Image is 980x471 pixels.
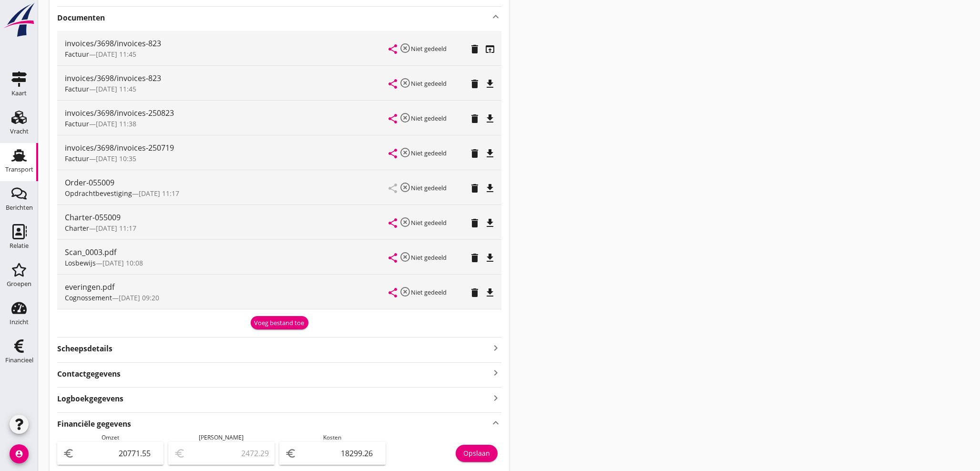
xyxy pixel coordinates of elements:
[399,251,411,263] i: highlight_off
[10,444,29,463] i: account_circle
[11,90,27,96] div: Kaart
[298,446,380,461] input: 0,00
[324,433,342,441] span: Kosten
[490,417,501,430] i: keyboard_arrow_up
[387,217,398,229] i: share
[65,212,389,223] div: Charter-055009
[65,119,389,129] div: —
[484,113,496,124] i: file_download
[65,84,89,93] span: Factuur
[399,286,411,297] i: highlight_off
[285,448,296,459] i: euro
[96,224,136,233] span: [DATE] 11:17
[399,216,411,228] i: highlight_off
[96,84,136,93] span: [DATE] 11:45
[399,112,411,123] i: highlight_off
[484,148,496,159] i: file_download
[7,281,31,287] div: Groepen
[65,188,389,198] div: —
[57,419,131,430] strong: Financiële gegevens
[411,149,447,157] small: Niet gedeeld
[490,11,501,22] i: keyboard_arrow_up
[387,148,398,159] i: share
[251,316,308,329] button: Voeg bestand toe
[5,166,33,173] div: Transport
[63,448,74,459] i: euro
[65,224,89,233] span: Charter
[65,154,89,163] span: Factuur
[411,184,447,192] small: Niet gedeeld
[65,246,389,258] div: Scan_0003.pdf
[65,50,89,59] span: Factuur
[399,77,411,89] i: highlight_off
[57,393,123,404] strong: Logboekgegevens
[65,107,389,119] div: invoices/3698/invoices-250823
[10,128,29,134] div: Vracht
[387,78,398,90] i: share
[484,183,496,194] i: file_download
[65,38,389,49] div: invoices/3698/invoices-823
[65,258,389,268] div: —
[399,42,411,54] i: highlight_off
[484,43,496,55] i: open_in_browser
[387,252,398,264] i: share
[490,391,501,404] i: keyboard_arrow_right
[411,218,447,227] small: Niet gedeeld
[456,445,498,462] button: Opslaan
[119,293,159,302] span: [DATE] 09:20
[65,293,389,303] div: —
[96,154,136,163] span: [DATE] 10:35
[102,433,119,441] span: Omzet
[57,12,490,23] strong: Documenten
[484,252,496,264] i: file_download
[6,205,33,211] div: Berichten
[65,177,389,188] div: Order-055009
[469,252,480,264] i: delete
[469,113,480,124] i: delete
[57,369,121,379] strong: Contactgegevens
[5,357,33,363] div: Financieel
[65,223,389,233] div: —
[65,119,89,128] span: Factuur
[57,343,112,354] strong: Scheepsdetails
[139,189,179,198] span: [DATE] 11:17
[484,217,496,229] i: file_download
[65,154,389,164] div: —
[65,72,389,84] div: invoices/3698/invoices-823
[463,448,490,458] div: Opslaan
[469,183,480,194] i: delete
[65,49,389,59] div: —
[484,78,496,90] i: file_download
[469,287,480,298] i: delete
[10,243,29,249] div: Relatie
[76,446,158,461] input: 0,00
[411,288,447,297] small: Niet gedeeld
[469,78,480,90] i: delete
[399,182,411,193] i: highlight_off
[65,142,389,154] div: invoices/3698/invoices-250719
[255,318,305,328] div: Voeg bestand toe
[2,2,36,38] img: logo-small.a267ee39.svg
[65,281,389,293] div: everingen.pdf
[102,258,143,267] span: [DATE] 10:08
[199,433,244,441] span: [PERSON_NAME]
[411,253,447,262] small: Niet gedeeld
[469,148,480,159] i: delete
[411,44,447,53] small: Niet gedeeld
[65,189,132,198] span: Opdrachtbevestiging
[65,293,112,302] span: Cognossement
[411,79,447,88] small: Niet gedeeld
[490,341,501,354] i: keyboard_arrow_right
[387,113,398,124] i: share
[484,287,496,298] i: file_download
[490,367,501,379] i: keyboard_arrow_right
[96,119,136,128] span: [DATE] 11:38
[10,319,29,325] div: Inzicht
[96,50,136,59] span: [DATE] 11:45
[387,43,398,55] i: share
[469,43,480,55] i: delete
[411,114,447,123] small: Niet gedeeld
[387,287,398,298] i: share
[399,147,411,158] i: highlight_off
[65,258,96,267] span: Losbewijs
